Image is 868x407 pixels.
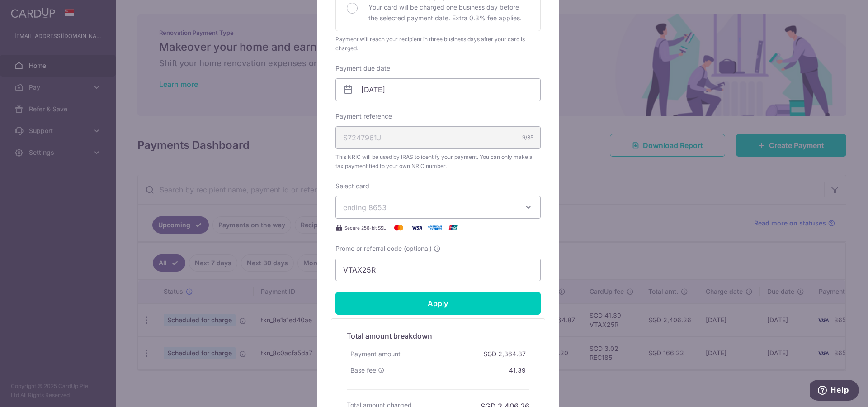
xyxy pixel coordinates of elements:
span: This NRIC will be used by IRAS to identify your payment. You can only make a tax payment tied to ... [335,153,541,171]
img: UnionPay [444,222,462,233]
label: Select card [335,182,369,191]
span: Base fee [350,366,376,375]
iframe: Opens a widget where you can find more information [810,380,859,402]
div: 9/35 [522,133,533,142]
label: Payment due date [335,64,390,73]
span: Secure 256-bit SSL [344,224,386,231]
img: American Express [426,222,444,233]
button: ending 8653 [335,196,541,219]
img: Visa [408,222,426,233]
h5: Total amount breakdown [347,330,529,341]
img: Mastercard [390,222,408,233]
span: ending 8653 [343,203,387,212]
span: Promo or referral code (optional) [335,244,432,253]
label: Payment reference [335,112,392,121]
div: 41.39 [505,362,529,378]
p: Your card will be charged one business day before the selected payment date. Extra 0.3% fee applies. [368,2,529,24]
input: DD / MM / YYYY [335,78,541,101]
input: Apply [335,292,541,315]
div: SGD 2,364.87 [480,346,529,362]
div: Payment will reach your recipient in three business days after your card is charged. [335,35,541,53]
div: Payment amount [347,346,404,362]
